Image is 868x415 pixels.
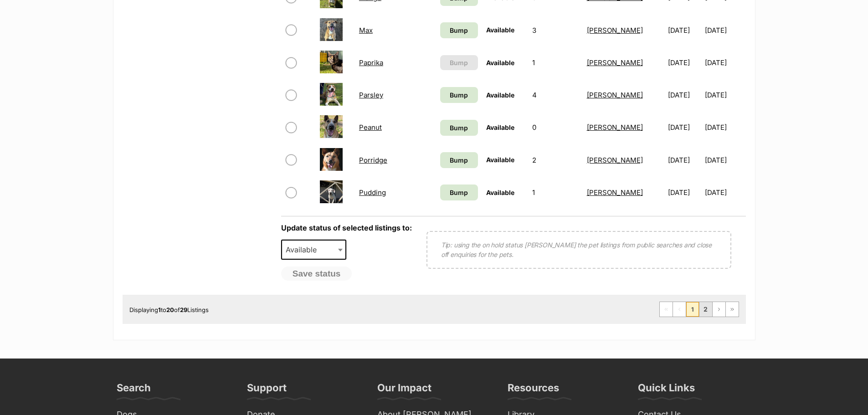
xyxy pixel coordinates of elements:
[664,112,704,143] td: [DATE]
[247,381,287,400] h3: Support
[440,152,478,168] a: Bump
[705,144,745,176] td: [DATE]
[673,302,686,317] span: Previous page
[158,306,161,313] strong: 1
[705,177,745,208] td: [DATE]
[486,26,514,34] span: Available
[638,381,695,400] h3: Quick Links
[440,55,478,70] button: Bump
[320,148,343,171] img: Porridge
[377,381,431,400] h3: Our Impact
[166,306,174,313] strong: 20
[529,79,582,111] td: 4
[664,15,704,46] td: [DATE]
[659,302,739,317] nav: Pagination
[450,155,468,165] span: Bump
[660,302,673,317] span: First page
[359,123,382,132] a: Peanut
[180,306,187,313] strong: 29
[440,120,478,136] a: Bump
[486,123,514,131] span: Available
[529,144,582,176] td: 2
[529,177,582,208] td: 1
[359,26,373,35] a: Max
[450,90,468,100] span: Bump
[117,381,151,400] h3: Search
[359,58,383,67] a: Paprika
[664,47,704,78] td: [DATE]
[359,156,387,164] a: Porridge
[529,47,582,78] td: 1
[440,22,478,38] a: Bump
[705,79,745,111] td: [DATE]
[587,188,643,197] a: [PERSON_NAME]
[664,144,704,176] td: [DATE]
[587,91,643,99] a: [PERSON_NAME]
[664,177,704,208] td: [DATE]
[450,123,468,133] span: Bump
[664,79,704,111] td: [DATE]
[705,112,745,143] td: [DATE]
[486,91,514,99] span: Available
[486,59,514,67] span: Available
[699,302,712,317] a: Page 2
[587,26,643,35] a: [PERSON_NAME]
[529,15,582,46] td: 3
[282,243,326,256] span: Available
[441,240,717,259] p: Tip: using the on hold status [PERSON_NAME] the pet listings from public searches and close off e...
[726,302,739,317] a: Last page
[440,184,478,200] a: Bump
[713,302,725,317] a: Next page
[359,188,386,197] a: Pudding
[320,18,343,41] img: Max
[450,188,468,197] span: Bump
[281,266,352,281] button: Save status
[486,189,514,196] span: Available
[450,58,468,67] span: Bump
[359,91,383,99] a: Parsley
[686,302,699,317] span: Page 1
[587,58,643,67] a: [PERSON_NAME]
[587,156,643,164] a: [PERSON_NAME]
[705,15,745,46] td: [DATE]
[529,112,582,143] td: 0
[486,156,514,164] span: Available
[440,87,478,103] a: Bump
[508,381,559,400] h3: Resources
[450,26,468,35] span: Bump
[587,123,643,132] a: [PERSON_NAME]
[705,47,745,78] td: [DATE]
[281,240,347,260] span: Available
[129,306,209,313] span: Displaying to of Listings
[281,223,412,232] label: Update status of selected listings to:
